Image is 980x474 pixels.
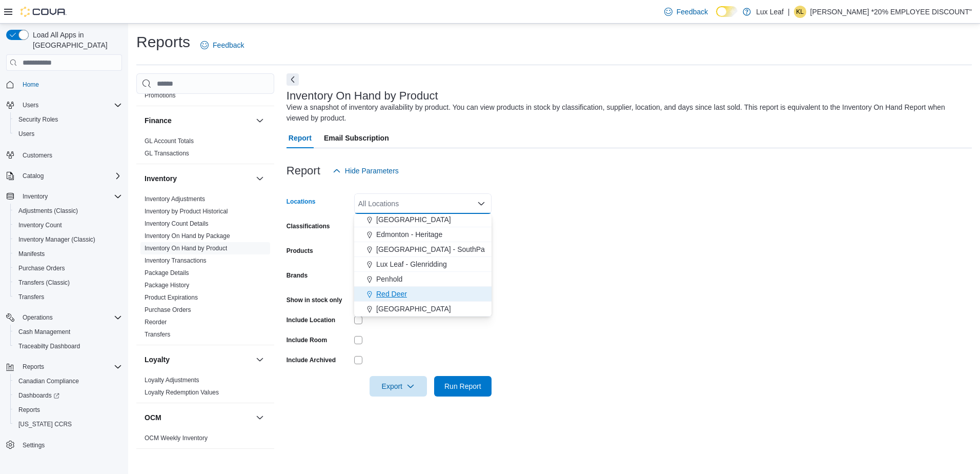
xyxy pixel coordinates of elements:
[289,128,312,148] span: Report
[287,197,316,206] label: Locations
[145,354,252,365] button: Loyalty
[145,195,205,203] a: Inventory Adjustments
[376,229,442,240] span: Edmonton - Heritage
[18,78,122,91] span: Home
[794,6,806,18] div: Krista Lanz *20% EMPLOYEE DISCOUNT"
[145,150,189,157] a: GL Transactions
[145,354,170,365] h3: Loyalty
[145,137,194,145] a: GL Account Totals
[145,282,189,289] a: Package History
[136,432,274,448] div: OCM
[145,330,170,339] span: Transfers
[254,411,266,424] button: OCM
[145,412,252,423] button: OCM
[23,172,44,180] span: Catalog
[10,339,126,353] button: Traceabilty Dashboard
[145,377,199,384] a: Loyalty Adjustments
[14,375,122,387] span: Canadian Compliance
[196,35,248,55] a: Feedback
[10,417,126,431] button: [US_STATE] CCRS
[354,212,492,227] button: [GEOGRAPHIC_DATA]
[145,232,230,240] a: Inventory On Hand by Package
[18,342,80,350] span: Traceabilty Dashboard
[145,208,228,215] a: Inventory by Product Historical
[14,375,83,387] a: Canadian Compliance
[18,190,52,203] button: Inventory
[145,319,167,326] a: Reorder
[14,233,99,246] a: Inventory Manager (Classic)
[14,233,122,246] span: Inventory Manager (Classic)
[29,30,122,50] span: Load All Apps in [GEOGRAPHIC_DATA]
[14,404,44,416] a: Reports
[14,340,122,352] span: Traceabilty Dashboard
[145,207,228,215] span: Inventory by Product Historical
[14,291,48,303] a: Transfers
[18,311,122,324] span: Operations
[145,412,161,423] h3: OCM
[18,361,48,373] button: Reports
[287,73,299,86] button: Next
[254,114,266,127] button: Finance
[145,293,198,302] span: Product Expirations
[14,404,122,416] span: Reports
[18,130,34,138] span: Users
[354,287,492,302] button: Red Deer
[18,221,62,229] span: Inventory Count
[287,336,327,344] label: Include Room
[18,115,58,124] span: Security Roles
[145,91,176,100] span: Promotions
[324,128,389,148] span: Email Subscription
[18,439,122,451] span: Settings
[287,356,336,364] label: Include Archived
[444,381,481,391] span: Run Report
[18,377,79,385] span: Canadian Compliance
[10,374,126,388] button: Canadian Compliance
[14,418,122,430] span: Washington CCRS
[287,90,438,102] h3: Inventory On Hand by Product
[18,279,70,287] span: Transfers (Classic)
[756,6,784,18] p: Lux Leaf
[810,6,972,18] p: [PERSON_NAME] *20% EMPLOYEE DISCOUNT"
[14,205,82,217] a: Adjustments (Classic)
[10,112,126,127] button: Security Roles
[145,92,176,99] a: Promotions
[370,376,427,397] button: Export
[23,151,52,160] span: Customers
[145,389,219,396] a: Loyalty Redemption Values
[18,406,40,414] span: Reports
[14,418,76,430] a: [US_STATE] CCRS
[23,441,45,449] span: Settings
[716,17,717,17] span: Dark Mode
[14,128,122,140] span: Users
[10,218,126,232] button: Inventory Count
[14,219,66,231] a: Inventory Count
[345,166,399,176] span: Hide Parameters
[2,77,126,92] button: Home
[145,173,177,184] h3: Inventory
[23,363,44,371] span: Reports
[14,219,122,231] span: Inventory Count
[287,102,967,124] div: View a snapshot of inventory availability by product. You can view products in stock by classific...
[376,244,491,254] span: [GEOGRAPHIC_DATA] - SouthPark
[145,269,189,277] span: Package Details
[354,123,492,317] div: Choose from the following options
[10,127,126,141] button: Users
[2,147,126,162] button: Customers
[18,439,49,451] a: Settings
[660,2,712,22] a: Feedback
[145,376,199,384] span: Loyalty Adjustments
[2,310,126,325] button: Operations
[477,200,485,208] button: Close list of options
[287,165,320,177] h3: Report
[287,316,335,324] label: Include Location
[18,420,72,428] span: [US_STATE] CCRS
[10,388,126,403] a: Dashboards
[18,311,57,324] button: Operations
[2,98,126,112] button: Users
[2,189,126,204] button: Inventory
[254,172,266,185] button: Inventory
[2,360,126,374] button: Reports
[14,340,84,352] a: Traceabilty Dashboard
[18,328,70,336] span: Cash Management
[18,99,122,111] span: Users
